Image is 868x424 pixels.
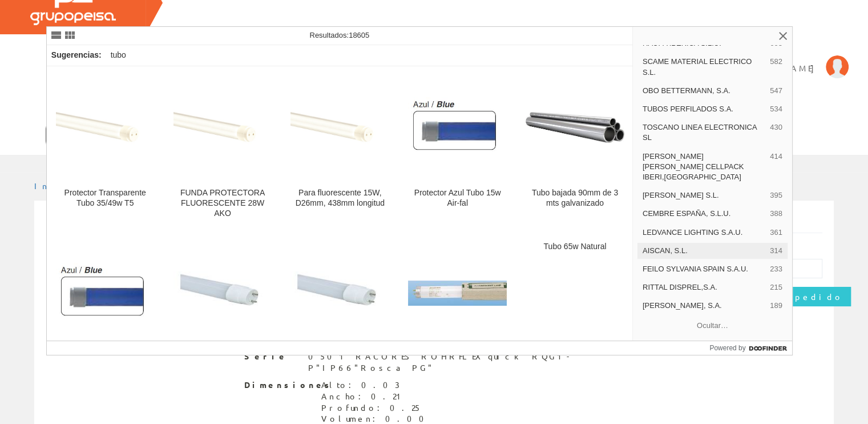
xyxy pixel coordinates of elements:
span: 547 [770,86,782,96]
a: Tubo 65w Blanca Fria 33 [399,233,516,387]
span: 534 [770,104,782,114]
span: 18605 [349,31,369,39]
span: Dimensiones [244,379,313,391]
img: 1000 Tubo Led 150cm/25w 4000k Frost Axoled [173,263,272,323]
div: Protector Azul Tubo 15w Air-fal [408,188,507,209]
span: Serie [244,351,300,362]
div: Para fluorescente 15W, D26mm, 438mm longitud [290,188,389,209]
img: 999 Tubo Led 120cm/20w 4000k Frost Axoled [290,263,389,323]
div: Tubo 65w Natural [526,242,624,252]
img: Tubo bajada 90mm de 3 mts galvanizado [526,112,624,143]
span: TUBOS PERFILADOS S.A. [643,104,765,114]
span: 395 [770,190,782,201]
a: 999 Tubo Led 120cm/20w 4000k Frost Axoled [281,233,398,387]
img: Para fluorescente 15W, D26mm, 438mm longitud [290,94,389,161]
span: [PERSON_NAME] [PERSON_NAME] CELLPACK IBERI,[GEOGRAPHIC_DATA] [643,151,765,183]
div: Tubo bajada 90mm de 3 mts galvanizado [526,188,624,209]
span: 582 [770,57,782,77]
div: Sugerencias: [47,47,104,63]
span: 215 [770,282,782,293]
a: 1000 Tubo Led 150cm/25w 4000k Frost Axoled [164,233,281,387]
img: Protector Transparente Tubo 35/49w T5 [56,94,155,161]
span: FEILO SYLVANIA SPAIN S.A.U. [643,264,765,274]
span: 361 [770,227,782,238]
a: Powered by [709,341,792,355]
span: RITTAL DISPREL,S.A. [643,282,765,293]
span: TOSCANO LINEA ELECTRONICA SL [643,122,765,143]
span: OBO BETTERMANN, S.A. [643,86,765,96]
span: CEMBRE ESPAÑA, S.L.U. [643,209,765,219]
div: Ancho: 0.21 [321,391,431,402]
div: tubo [106,45,131,66]
a: Protector Azul Tubo 58w Air-fal [47,233,164,387]
span: 388 [770,209,782,219]
a: Inicio [34,181,83,191]
div: Protector Transparente Tubo 35/49w T5 [56,188,155,209]
span: 314 [770,246,782,256]
span: 414 [770,151,782,183]
img: Tubo 65w Blanca Fria 33 [408,281,507,306]
span: Powered by [709,343,745,353]
span: SCAME MATERIAL ELECTRICO S.L. [643,57,765,77]
a: FUNDA PROTECTORA FLUORESCENTE 28W AKO FUNDA PROTECTORA FLUORESCENTE 28W AKO [164,67,281,232]
img: FUNDA PROTECTORA FLUORESCENTE 28W AKO [173,94,272,161]
a: Tubo bajada 90mm de 3 mts galvanizado Tubo bajada 90mm de 3 mts galvanizado [516,67,633,232]
span: 430 [770,122,782,143]
span: AISCAN, S.L. [643,246,765,256]
span: LEDVANCE LIGHTING S.A.U. [643,227,765,238]
img: Protector Azul Tubo 15w Air-fal [408,97,507,158]
div: 0501 RACORES"ROHRFLEXquick""RQG1-P"IP66"Rosca PG" [308,351,624,374]
a: Protector Azul Tubo 15w Air-fal Protector Azul Tubo 15w Air-fal [399,67,516,232]
span: Resultados: [309,31,369,39]
span: 233 [770,264,782,274]
a: Tubo 65w Natural [516,233,633,387]
span: [PERSON_NAME] S.L. [643,190,765,201]
button: Ocultar… [637,316,788,335]
div: Profundo: 0.25 [321,402,431,414]
span: [PERSON_NAME], S.A. [643,301,765,311]
div: Alto: 0.03 [321,379,431,391]
img: Protector Azul Tubo 58w Air-fal [56,263,155,323]
div: FUNDA PROTECTORA FLUORESCENTE 28W AKO [173,188,272,219]
a: Protector Transparente Tubo 35/49w T5 Protector Transparente Tubo 35/49w T5 [47,67,164,232]
a: Para fluorescente 15W, D26mm, 438mm longitud Para fluorescente 15W, D26mm, 438mm longitud [281,67,398,232]
span: 189 [770,301,782,311]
